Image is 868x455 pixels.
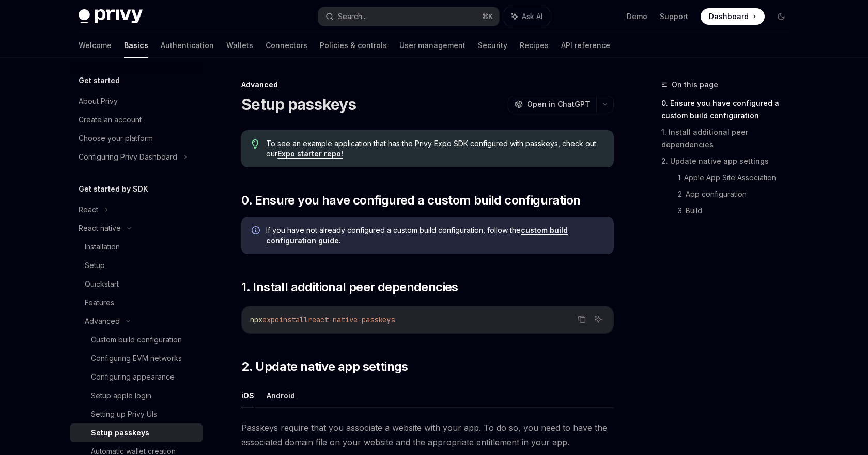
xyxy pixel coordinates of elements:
[575,312,588,326] button: Copy the contents from the code block
[91,371,175,383] div: Configuring appearance
[241,192,580,209] span: 0. Ensure you have configured a custom build configuration
[79,33,112,58] a: Welcome
[70,405,203,423] a: Setting up Privy UIs
[70,349,203,368] a: Configuring EVM networks
[308,315,395,324] span: react-native-passkeys
[252,226,262,237] svg: Info
[241,80,614,90] div: Advanced
[79,9,143,24] img: dark logo
[91,408,157,420] div: Setting up Privy UIs
[701,8,765,25] a: Dashboard
[70,111,203,129] a: Create an account
[508,96,596,113] button: Open in ChatGPT
[91,352,182,365] div: Configuring EVM networks
[267,383,295,407] button: Android
[70,331,203,349] a: Custom build configuration
[678,169,798,186] a: 1. Apple App Site Association
[252,139,259,149] svg: Tip
[399,33,466,58] a: User management
[320,33,387,58] a: Policies & controls
[79,151,177,163] div: Configuring Privy Dashboard
[91,427,149,439] div: Setup passkeys
[161,33,214,58] a: Authentication
[85,296,114,309] div: Features
[241,358,408,375] span: 2. Update native app settings
[79,183,148,195] h5: Get started by SDK
[79,222,121,234] div: React native
[318,7,499,26] button: Search...⌘K
[124,33,148,58] a: Basics
[70,238,203,256] a: Installation
[241,95,357,114] h1: Setup passkeys
[226,33,253,58] a: Wallets
[660,11,688,22] a: Support
[773,8,789,25] button: Toggle dark mode
[262,315,279,324] span: expo
[478,33,507,58] a: Security
[79,132,153,145] div: Choose your platform
[277,149,343,159] a: Expo starter repo!
[482,12,493,21] span: ⌘ K
[338,10,367,23] div: Search...
[85,278,119,290] div: Quickstart
[70,423,203,442] a: Setup passkeys
[79,203,98,216] div: React
[241,279,458,295] span: 1. Install additional peer dependencies
[504,7,550,26] button: Ask AI
[592,312,605,326] button: Ask AI
[79,74,120,87] h5: Get started
[85,315,120,327] div: Advanced
[70,275,203,293] a: Quickstart
[661,95,798,124] a: 0. Ensure you have configured a custom build configuration
[279,315,308,324] span: install
[250,315,262,324] span: npx
[241,420,614,449] span: Passkeys require that you associate a website with your app. To do so, you need to have the assoc...
[91,334,182,346] div: Custom build configuration
[70,368,203,386] a: Configuring appearance
[70,293,203,312] a: Features
[70,129,203,148] a: Choose your platform
[79,114,142,126] div: Create an account
[672,79,718,91] span: On this page
[70,386,203,405] a: Setup apple login
[70,92,203,111] a: About Privy
[561,33,610,58] a: API reference
[527,99,590,109] span: Open in ChatGPT
[266,138,603,159] span: To see an example application that has the Privy Expo SDK configured with passkeys, check out our
[661,124,798,153] a: 1. Install additional peer dependencies
[709,11,749,22] span: Dashboard
[520,33,549,58] a: Recipes
[661,153,798,169] a: 2. Update native app settings
[241,383,254,407] button: iOS
[678,186,798,202] a: 2. App configuration
[266,33,307,58] a: Connectors
[85,259,105,272] div: Setup
[85,241,120,253] div: Installation
[522,11,542,22] span: Ask AI
[627,11,647,22] a: Demo
[266,225,603,246] span: If you have not already configured a custom build configuration, follow the .
[70,256,203,275] a: Setup
[79,95,118,107] div: About Privy
[91,389,151,402] div: Setup apple login
[678,202,798,219] a: 3. Build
